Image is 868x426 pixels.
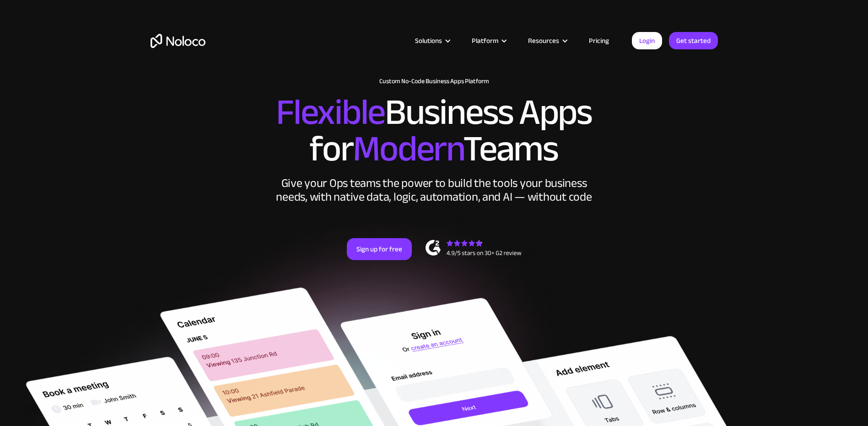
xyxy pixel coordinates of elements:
span: Flexible [276,78,385,146]
div: Resources [528,35,559,47]
div: Solutions [404,35,460,47]
a: Login [632,32,662,49]
div: Platform [460,35,517,47]
div: Give your Ops teams the power to build the tools your business needs, with native data, logic, au... [274,176,594,204]
div: Resources [517,35,577,47]
a: Get started [669,32,718,49]
a: Pricing [577,35,620,47]
a: Sign up for free [347,238,412,260]
div: Solutions [415,35,442,47]
div: Platform [472,35,498,47]
h2: Business Apps for Teams [151,94,718,167]
span: Modern [353,115,463,183]
a: home [151,34,205,48]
